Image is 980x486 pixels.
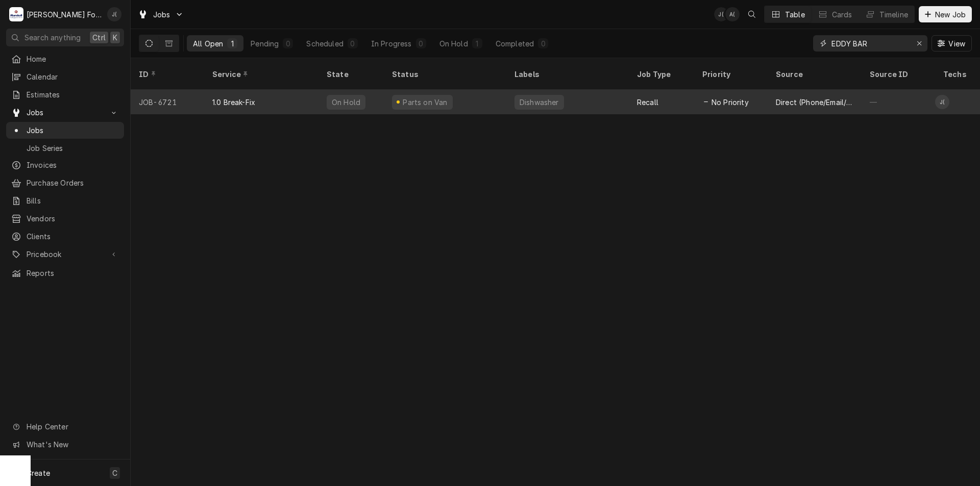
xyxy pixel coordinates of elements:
[6,157,124,173] a: Invoices
[714,7,728,21] div: J(
[112,468,117,478] span: C
[139,69,194,80] div: ID
[6,104,124,121] a: Go to Jobs
[153,9,170,20] span: Jobs
[24,32,81,43] span: Search anything
[350,38,356,49] div: 0
[519,97,560,108] div: Dishwasher
[27,177,119,188] span: Purchase Orders
[229,38,235,49] div: 1
[932,35,972,52] button: View
[744,6,760,22] button: Open search
[193,38,223,49] div: All Open
[6,50,124,67] a: Home
[27,143,119,154] span: Job Series
[832,9,852,20] div: Cards
[911,35,927,52] button: Erase input
[327,69,376,80] div: State
[785,9,805,20] div: Table
[6,192,124,209] a: Bills
[714,7,728,21] div: Jeff Debigare (109)'s Avatar
[6,122,124,139] a: Jobs
[27,89,119,100] span: Estimates
[27,268,119,278] span: Reports
[637,69,686,80] div: Job Type
[514,69,621,80] div: Labels
[6,210,124,227] a: Vendors
[474,38,480,49] div: 1
[27,125,119,136] span: Jobs
[27,107,104,118] span: Jobs
[285,38,291,49] div: 0
[862,90,935,114] div: —
[212,97,255,108] div: 1.0 Break-Fix
[776,97,853,108] div: Direct (Phone/Email/etc.)
[6,436,124,453] a: Go to What's New
[27,213,119,224] span: Vendors
[6,29,124,46] button: Search anythingCtrlK
[131,90,204,114] div: JOB-6721
[776,69,851,80] div: Source
[9,7,23,21] div: M
[6,418,124,435] a: Go to Help Center
[943,69,968,80] div: Techs
[107,7,121,21] div: Jeff Debigare (109)'s Avatar
[6,246,124,263] a: Go to Pricebook
[540,38,546,49] div: 0
[712,97,749,108] span: No Priority
[392,69,496,80] div: Status
[92,32,106,43] span: Ctrl
[134,6,188,23] a: Go to Jobs
[27,421,118,432] span: Help Center
[27,231,119,242] span: Clients
[6,265,124,282] a: Reports
[402,97,449,108] div: Parts on Van
[439,38,468,49] div: On Hold
[935,95,949,109] div: J(
[946,38,967,49] span: View
[27,439,118,450] span: What's New
[6,68,124,85] a: Calendar
[6,228,124,245] a: Clients
[212,69,308,80] div: Service
[107,7,121,21] div: J(
[725,7,740,21] div: Aldo Testa (2)'s Avatar
[371,38,412,49] div: In Progress
[418,38,424,49] div: 0
[831,35,908,52] input: Keyword search
[27,71,119,82] span: Calendar
[6,174,124,191] a: Purchase Orders
[637,97,658,108] div: Recall
[27,249,104,260] span: Pricebook
[306,38,343,49] div: Scheduled
[9,7,23,21] div: Marshall Food Equipment Service's Avatar
[933,9,968,20] span: New Job
[27,195,119,206] span: Bills
[113,32,117,43] span: K
[251,38,279,49] div: Pending
[27,469,50,477] span: Create
[870,69,925,80] div: Source ID
[27,9,102,20] div: [PERSON_NAME] Food Equipment Service
[6,86,124,103] a: Estimates
[702,69,757,80] div: Priority
[27,54,119,64] span: Home
[725,7,740,21] div: A(
[27,160,119,170] span: Invoices
[919,6,972,22] button: New Job
[6,140,124,157] a: Job Series
[935,95,949,109] div: James Lunney (128)'s Avatar
[331,97,361,108] div: On Hold
[879,9,908,20] div: Timeline
[496,38,534,49] div: Completed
